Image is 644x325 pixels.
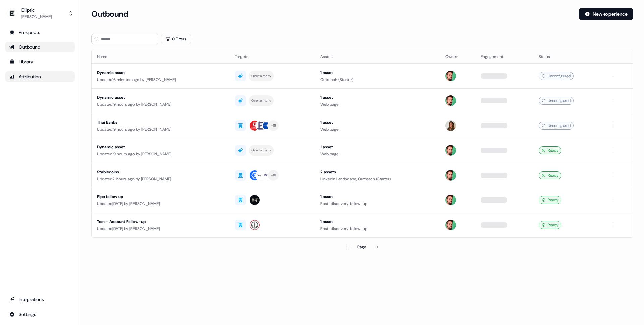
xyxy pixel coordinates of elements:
[5,309,75,320] a: Go to integrations
[320,119,435,126] div: 1 asset
[320,193,435,200] div: 1 asset
[320,218,435,225] div: 1 asset
[315,50,440,63] th: Assets
[92,50,230,63] th: Name
[320,225,435,232] div: Post-discovery follow-up
[539,221,561,229] div: Ready
[440,50,475,63] th: Owner
[445,195,456,205] img: Phill
[357,244,367,250] div: Page 1
[445,145,456,156] img: Phill
[9,311,71,318] div: Settings
[230,50,315,63] th: Targets
[475,50,533,63] th: Engagement
[21,13,52,20] div: [PERSON_NAME]
[251,147,271,153] div: One to many
[539,196,561,204] div: Ready
[320,94,435,101] div: 1 asset
[5,294,75,305] a: Go to integrations
[97,94,224,101] div: Dynamic asset
[97,169,224,175] div: Stablecoins
[9,44,71,50] div: Outbound
[9,29,71,36] div: Prospects
[320,169,435,175] div: 2 assets
[320,144,435,150] div: 1 asset
[539,146,561,154] div: Ready
[21,7,52,13] div: Elliptic
[251,98,271,104] div: One to many
[320,76,435,83] div: Outreach (Starter)
[320,151,435,157] div: Web page
[5,71,75,82] a: Go to attribution
[97,151,224,157] div: Updated 19 hours ago by [PERSON_NAME]
[5,42,75,52] a: Go to outbound experience
[5,5,75,21] button: Elliptic[PERSON_NAME]
[320,101,435,108] div: Web page
[539,171,561,179] div: Ready
[5,27,75,38] a: Go to prospects
[320,176,435,182] div: LinkedIn Landscape, Outreach (Starter)
[9,296,71,303] div: Integrations
[97,193,224,200] div: Pipe follow up
[97,218,224,225] div: Test - Account Follow-up
[579,8,633,20] button: New experience
[5,56,75,67] a: Go to templates
[533,50,604,63] th: Status
[97,225,224,232] div: Updated [DATE] by [PERSON_NAME]
[97,69,224,76] div: Dynamic asset
[97,76,224,83] div: Updated 16 minutes ago by [PERSON_NAME]
[445,220,456,230] img: Phill
[251,73,271,79] div: One to many
[320,69,435,76] div: 1 asset
[9,73,71,80] div: Attribution
[539,122,574,130] div: Unconfigured
[97,200,224,207] div: Updated [DATE] by [PERSON_NAME]
[445,170,456,181] img: Phill
[97,144,224,150] div: Dynamic asset
[271,123,276,129] div: + 15
[97,101,224,108] div: Updated 19 hours ago by [PERSON_NAME]
[445,95,456,106] img: Phill
[97,126,224,133] div: Updated 19 hours ago by [PERSON_NAME]
[539,97,574,105] div: Unconfigured
[445,71,456,81] img: Phill
[445,120,456,131] img: Pouyeh
[271,172,276,178] div: + 16
[161,34,191,44] button: 0 Filters
[539,72,574,80] div: Unconfigured
[320,200,435,207] div: Post-discovery follow-up
[91,9,128,19] h3: Outbound
[97,119,224,126] div: Thai Banks
[320,126,435,133] div: Web page
[97,176,224,182] div: Updated 21 hours ago by [PERSON_NAME]
[9,58,71,65] div: Library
